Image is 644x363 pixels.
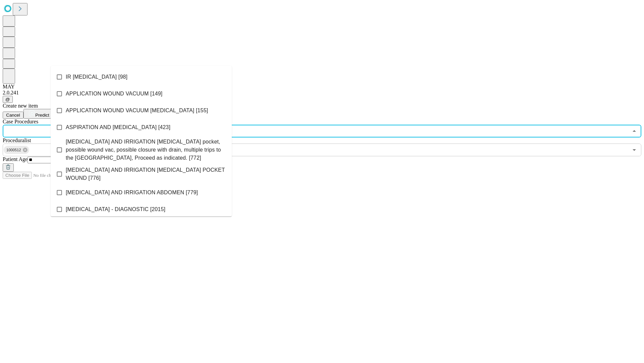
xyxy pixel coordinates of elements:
span: Proceduralist [3,137,31,143]
button: Close [630,126,639,136]
span: [MEDICAL_DATA] AND IRRIGATION [MEDICAL_DATA] POCKET WOUND [776] [66,166,226,182]
span: @ [5,97,10,102]
button: Predict [23,109,54,119]
span: APPLICATION WOUND VACUUM [MEDICAL_DATA] [155] [66,107,208,115]
span: Cancel [6,113,20,118]
div: MAY [3,84,641,90]
div: 2.0.241 [3,90,641,96]
span: APPLICATION WOUND VACUUM [149] [66,90,162,98]
span: [MEDICAL_DATA] AND IRRIGATION [MEDICAL_DATA] pocket, possible wound vac, possible closure with dr... [66,138,226,162]
button: Cancel [3,112,23,119]
span: [MEDICAL_DATA] - DIAGNOSTIC [2015] [66,205,165,213]
span: Scheduled Procedure [3,119,38,124]
div: 1000512 [4,146,29,154]
span: Predict [35,113,49,118]
span: [MEDICAL_DATA] AND IRRIGATION ABDOMEN [779] [66,189,198,197]
button: @ [3,96,13,103]
span: IR [MEDICAL_DATA] [98] [66,73,127,81]
button: Open [630,145,639,155]
span: Patient Age [3,156,28,162]
span: 1000512 [4,146,24,154]
span: ASPIRATION AND [MEDICAL_DATA] [423] [66,123,170,131]
span: Create new item [3,103,38,109]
